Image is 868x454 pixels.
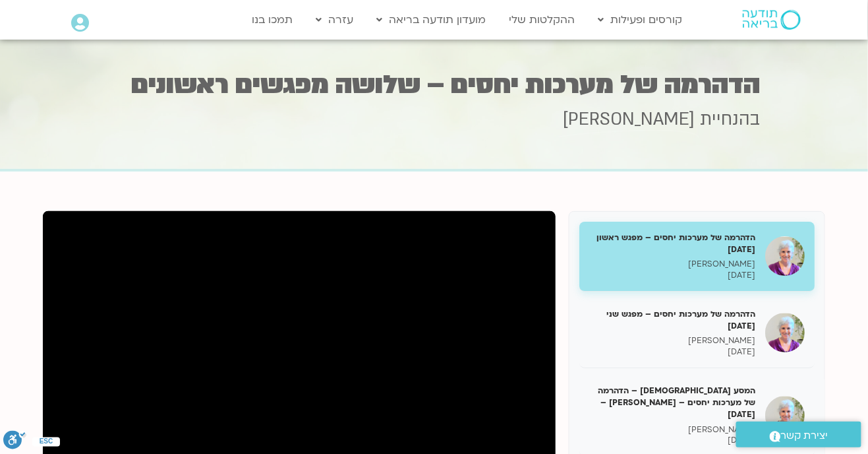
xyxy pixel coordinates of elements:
[370,7,492,32] a: מועדון תודעה בריאה
[589,270,755,281] p: [DATE]
[589,424,755,436] p: [PERSON_NAME]
[589,385,755,421] h5: המסע [DEMOGRAPHIC_DATA] – הדהרמה של מערכות יחסים – [PERSON_NAME] – [DATE]
[589,346,755,358] p: [DATE]
[502,7,581,32] a: ההקלטות שלי
[589,335,755,346] p: [PERSON_NAME]
[743,10,801,30] img: תודעה בריאה
[701,108,761,131] span: בהנחיית
[589,259,755,270] p: [PERSON_NAME]
[589,232,755,255] h5: הדהרמה של מערכות יחסים – מפגש ראשון [DATE]
[108,72,761,98] h1: הדהרמה של מערכות יחסים – שלושה מפגשים ראשונים
[765,396,805,436] img: המסע הבודהיסטי – הדהרמה של מערכות יחסים – סנדיה – 12/12/24
[245,7,299,32] a: תמכו בנו
[589,435,755,446] p: [DATE]
[765,236,805,276] img: הדהרמה של מערכות יחסים – מפגש ראשון 28/11/24
[589,308,755,332] h5: הדהרמה של מערכות יחסים – מפגש שני [DATE]
[591,7,689,32] a: קורסים ופעילות
[736,422,861,447] a: יצירת קשר
[781,427,828,445] span: יצירת קשר
[309,7,360,32] a: עזרה
[765,313,805,352] img: הדהרמה של מערכות יחסים – מפגש שני 05/12/24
